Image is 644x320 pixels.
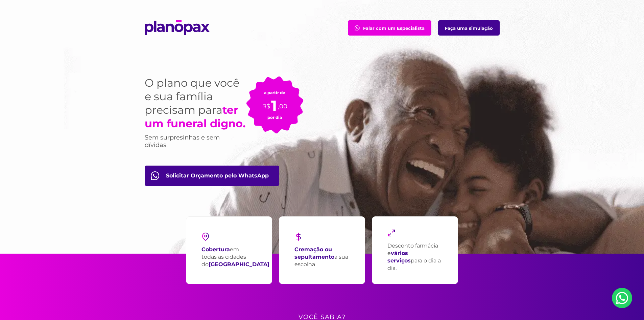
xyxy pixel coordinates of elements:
[438,20,500,36] a: Faça uma simulação
[294,246,350,268] p: a sua escolha
[151,171,159,180] img: fale com consultor
[294,246,334,260] strong: Cremação ou sepultamento
[262,95,287,111] p: R$ ,00
[145,166,279,186] a: Orçamento pelo WhatsApp btn-orcamento
[387,250,411,264] strong: vários serviços
[145,134,220,149] span: Sem surpresinhas e sem dívidas.
[612,288,632,308] a: Nosso Whatsapp
[355,25,360,30] img: fale com consultor
[145,103,245,130] strong: ter um funeral digno.
[209,261,269,268] strong: [GEOGRAPHIC_DATA]
[387,229,396,237] img: maximize
[271,97,277,115] span: 1
[145,76,246,130] h1: O plano que você e sua família precisam para
[264,90,285,95] small: a partir de
[348,20,431,36] a: Falar com um Especialista
[267,115,282,120] small: por dia
[201,246,269,268] p: em todas as cidades do
[387,242,443,272] p: Desconto farmácia e para o dia a dia.
[294,233,303,241] img: dollar
[201,233,210,241] img: pin
[201,246,230,253] strong: Cobertura
[145,20,210,35] img: planopax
